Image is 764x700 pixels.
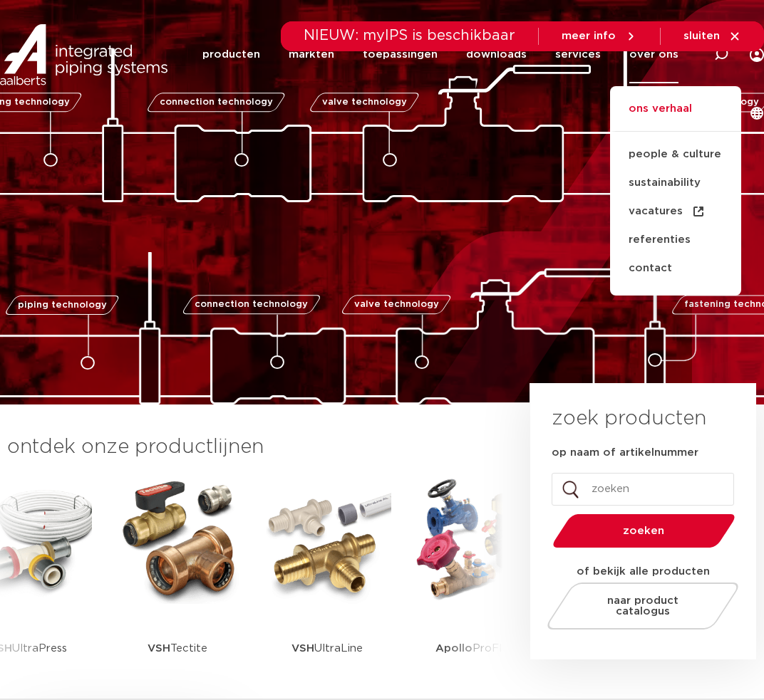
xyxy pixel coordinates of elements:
[413,476,541,693] a: ApolloProFlow
[552,473,734,506] input: zoeken
[291,604,363,693] p: UltraLine
[683,30,741,43] a: sluiten
[363,26,438,83] a: toepassingen
[466,26,527,83] a: downloads
[17,301,106,310] span: piping technology
[552,404,706,433] h3: zoek producten
[113,476,242,693] a: VSHTectite
[589,595,697,617] span: naar product catalogus
[353,300,438,309] span: valve technology
[435,643,473,654] strong: Apollo
[555,26,601,83] a: services
[610,197,741,226] a: vacatures
[562,30,637,43] a: meer info
[547,513,741,549] button: zoeken
[562,31,616,41] span: meer info
[577,566,710,577] strong: of bekijk alle producten
[750,26,764,83] div: my IPS
[552,446,698,460] label: op naam of artikelnummer
[289,26,334,83] a: markten
[610,169,741,197] a: sustainability
[629,26,678,83] a: over ons
[7,433,482,461] h3: ontdek onze productlijnen
[610,226,741,254] a: referenties
[291,643,314,654] strong: VSH
[544,583,743,630] a: naar product catalogus
[304,28,515,43] span: NIEUW: myIPS is beschikbaar
[148,604,207,693] p: Tectite
[202,26,260,83] a: producten
[610,254,741,283] a: contact
[202,26,678,83] nav: Menu
[683,31,720,41] span: sluiten
[148,643,170,654] strong: VSH
[589,526,698,536] span: zoeken
[435,604,518,693] p: ProFlow
[610,140,741,169] a: people & culture
[610,100,741,132] a: ons verhaal
[263,476,391,693] a: VSHUltraLine
[195,300,309,309] span: connection technology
